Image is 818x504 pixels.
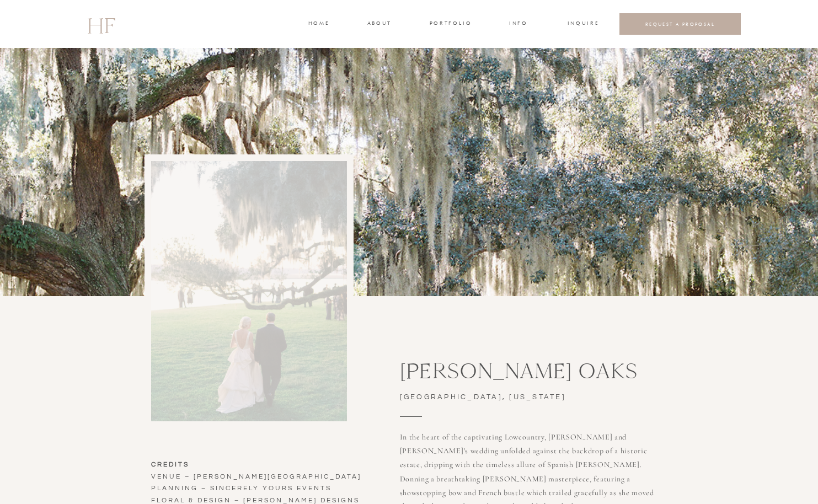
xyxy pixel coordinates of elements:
a: home [308,19,329,29]
a: INFO [509,19,529,29]
a: HF [87,8,115,40]
a: portfolio [430,19,471,29]
a: about [367,19,391,29]
h3: [GEOGRAPHIC_DATA], [US_STATE] [400,391,592,407]
h3: [PERSON_NAME] Oaks [400,360,735,391]
b: CREDITS [151,461,189,468]
a: REQUEST A PROPOSAL [628,21,733,27]
a: INQUIRE [568,19,597,29]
